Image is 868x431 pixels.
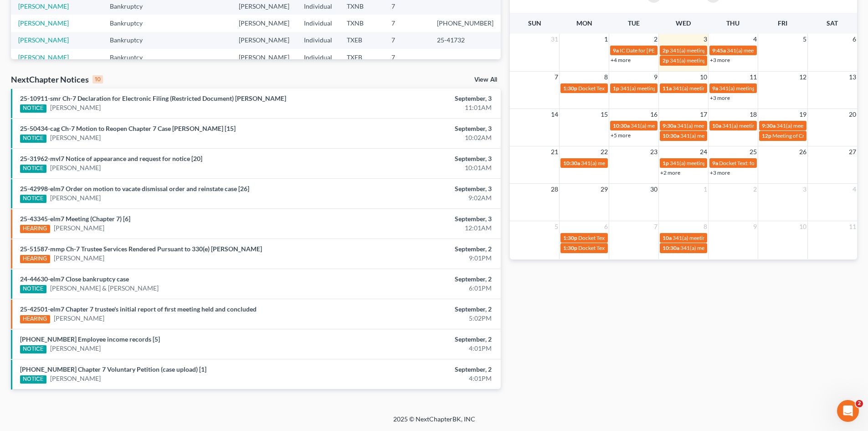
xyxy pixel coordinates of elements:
[653,72,658,83] span: 9
[649,109,658,120] span: 16
[663,160,669,166] span: 1p
[20,125,236,132] a: 25-50434-cag Ch-7 Motion to Reopen Chapter 7 Case [PERSON_NAME] [15]
[340,374,492,383] div: 4:01PM
[18,53,69,61] a: [PERSON_NAME]
[18,36,69,44] a: [PERSON_NAME]
[340,124,492,133] div: September, 3
[430,32,501,49] td: 25-41732
[680,244,768,251] span: 341(a) meeting for [PERSON_NAME]
[550,184,559,195] span: 28
[20,375,46,384] div: NOTICE
[848,146,857,157] span: 27
[563,234,577,241] span: 1:30p
[20,165,46,173] div: NOTICE
[752,221,758,232] span: 9
[631,122,719,129] span: 341(a) meeting for [PERSON_NAME]
[852,34,857,45] span: 6
[703,34,708,45] span: 3
[554,221,559,232] span: 5
[340,163,492,172] div: 10:01AM
[384,32,430,49] td: 7
[603,72,609,83] span: 8
[550,34,559,45] span: 31
[749,146,758,157] span: 25
[663,47,669,54] span: 2p
[384,49,430,66] td: 7
[103,15,164,31] td: Bankruptcy
[340,94,492,103] div: September, 3
[339,32,384,49] td: TXEB
[699,109,708,120] span: 17
[20,315,50,323] div: HEARING
[752,34,758,45] span: 4
[676,19,691,27] span: Wed
[703,184,708,195] span: 1
[699,146,708,157] span: 24
[384,15,430,31] td: 7
[20,285,46,293] div: NOTICE
[20,195,46,203] div: NOTICE
[50,193,101,203] a: [PERSON_NAME]
[673,85,760,92] span: 341(a) meeting for [PERSON_NAME]
[20,245,262,253] a: 25-51587-mmp Ch-7 Trustee Services Rendered Pursuant to 330(e) [PERSON_NAME]
[712,85,718,92] span: 9a
[663,234,672,241] span: 10a
[670,57,758,64] span: 341(a) meeting for [PERSON_NAME]
[663,57,669,64] span: 2p
[297,32,339,49] td: Individual
[297,49,339,66] td: Individual
[50,163,101,172] a: [PERSON_NAME]
[653,34,658,45] span: 2
[749,109,758,120] span: 18
[798,221,807,232] span: 10
[340,154,492,163] div: September, 3
[550,146,559,157] span: 21
[20,275,129,283] a: 24-44630-elm7 Close bankruptcy case
[653,221,658,232] span: 7
[18,2,69,10] a: [PERSON_NAME]
[231,49,297,66] td: [PERSON_NAME]
[339,15,384,31] td: TXNB
[528,19,541,27] span: Sun
[848,109,857,120] span: 20
[848,221,857,232] span: 11
[762,122,776,129] span: 9:30a
[54,254,104,263] a: [PERSON_NAME]
[430,15,501,31] td: [PHONE_NUMBER]
[20,345,46,353] div: NOTICE
[50,133,101,142] a: [PERSON_NAME]
[611,57,631,63] a: +4 more
[603,221,609,232] span: 6
[827,19,838,27] span: Sat
[798,109,807,120] span: 19
[54,314,104,323] a: [PERSON_NAME]
[762,132,771,139] span: 12p
[663,85,672,92] span: 11a
[474,77,497,83] a: View All
[20,225,50,233] div: HEARING
[20,255,50,263] div: HEARING
[798,146,807,157] span: 26
[726,19,740,27] span: Thu
[340,184,492,193] div: September, 3
[802,184,807,195] span: 3
[712,47,726,54] span: 9:45a
[92,75,103,83] div: 10
[613,47,619,54] span: 9a
[670,160,714,166] span: 341(a) meeting for
[576,19,592,27] span: Mon
[663,244,679,251] span: 10:30a
[578,234,689,241] span: Docket Text: for BioTAB LLC [PERSON_NAME]
[550,109,559,120] span: 14
[340,214,492,223] div: September, 3
[340,314,492,323] div: 5:02PM
[578,244,690,251] span: Docket Text: for BioTAB, LLC [PERSON_NAME]
[663,132,679,139] span: 10:30a
[340,284,492,293] div: 6:01PM
[703,221,708,232] span: 8
[600,109,609,120] span: 15
[340,254,492,263] div: 9:01PM
[340,344,492,353] div: 4:01PM
[50,374,101,383] a: [PERSON_NAME]
[649,184,658,195] span: 30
